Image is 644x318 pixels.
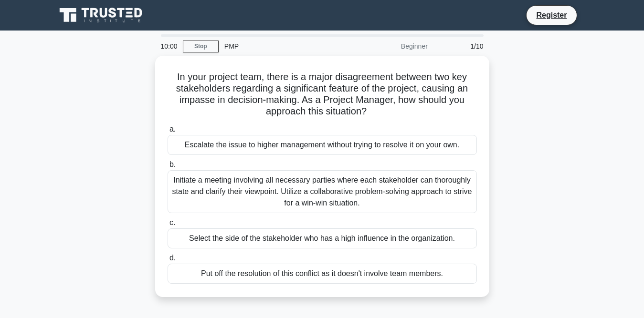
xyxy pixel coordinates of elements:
[219,37,350,56] div: PMP
[155,37,183,56] div: 10:00
[169,218,175,226] span: c.
[167,71,478,118] h5: In your project team, there is a major disagreement between two key stakeholders regarding a sign...
[168,135,477,155] div: Escalate the issue to higher management without trying to resolve it on your own.
[169,254,176,262] span: d.
[169,125,176,133] span: a.
[168,228,477,248] div: Select the side of the stakeholder who has a high influence in the organization.
[183,41,219,52] a: Stop
[168,170,477,213] div: Initiate a meeting involving all necessary parties where each stakeholder can thoroughly state an...
[350,37,433,56] div: Beginner
[168,264,477,284] div: Put off the resolution of this conflict as it doesn't involve team members.
[433,37,489,56] div: 1/10
[169,160,176,168] span: b.
[530,9,572,21] a: Register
